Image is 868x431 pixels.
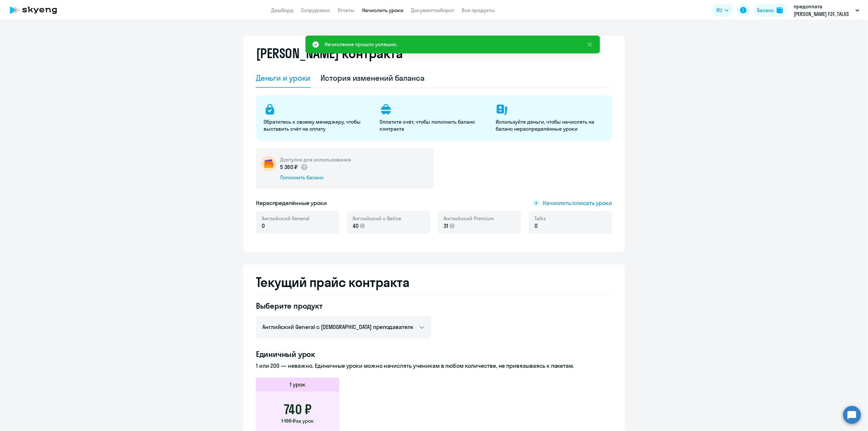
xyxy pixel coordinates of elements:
span: RU [717,6,722,14]
span: Talks [534,215,546,222]
p: Оплатите счёт, чтобы пополнить баланс контракта [380,118,488,132]
a: Дашборд [271,7,293,13]
h3: 740 ₽ [284,402,312,417]
h4: Выберите продукт [256,301,431,311]
span: 40 [353,222,359,230]
p: 1 или 200 — неважно. Единичные уроки можно начислять ученикам в любом количестве, не привязываясь... [256,362,612,370]
span: 0 [534,222,538,230]
span: Начислить/списать уроки [543,199,612,207]
h2: [PERSON_NAME] контракта [256,46,403,61]
p: предоплата [PERSON_NAME] F2F, TALKS 2023, НЛМК, ПАО [794,3,853,18]
a: Все продукты [462,7,495,13]
button: предоплата [PERSON_NAME] F2F, TALKS 2023, НЛМК, ПАО [791,3,863,18]
div: Начисление прошло успешно. [325,40,397,48]
a: Начислить уроки [362,7,403,13]
span: Английский с Native [353,215,401,222]
p: Обратитесь к своему менеджеру, чтобы выставить счёт на оплату [264,118,372,132]
span: за урок [296,418,314,424]
a: Отчеты [338,7,355,13]
button: RU [712,4,733,17]
span: Английский Premium [444,215,494,222]
button: Балансbalance [754,4,787,17]
p: Используйте деньги, чтобы начислять на баланс нераспределённые уроки [496,118,604,132]
div: Пополнить баланс [280,174,351,181]
h5: 1 урок [290,380,306,389]
span: 1 190 ₽ [281,418,296,424]
span: Английский General [262,215,309,222]
span: 31 [444,222,448,230]
p: 5 360 ₽ [280,163,308,171]
h2: Текущий прайс контракта [256,275,612,290]
img: balance [777,7,783,13]
div: Баланс [757,6,774,14]
div: История изменений баланса [321,73,425,83]
a: Документооборот [411,7,454,13]
h5: Доступно для использования [280,156,351,163]
span: 0 [262,222,265,230]
a: Сотрудники [301,7,330,13]
h4: Единичный урок [256,349,612,359]
div: Деньги и уроки [256,73,311,83]
img: wallet-circle.png [261,156,276,171]
h5: Нераспределённые уроки [256,199,327,207]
